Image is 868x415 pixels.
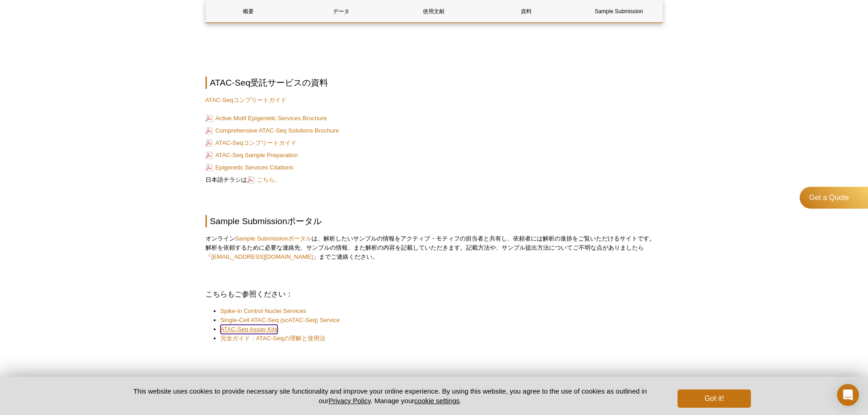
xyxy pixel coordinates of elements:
[221,325,278,334] a: ATAC-Seq Assay Kits
[206,0,292,22] a: 概要
[205,114,327,123] a: Active Motif Epigenetic Services Brochure
[678,389,750,408] button: Got it!
[205,163,293,172] a: Epigenetic Services Citations
[235,235,312,242] a: Sample Submissionポータル
[414,397,459,405] button: cookie settings
[205,175,663,184] p: 日本語チラシは
[329,397,370,405] a: Privacy Policy
[205,126,339,135] a: Comprehensive ATAC-Seq Solutions Brochure
[221,334,325,343] a: 完全ガイド：ATAC-Seqの理解と使用法
[576,0,662,22] a: Sample Submission
[221,316,340,325] a: Single-Cell ATAC-Seq (scATAC-Seq) Service
[205,138,297,147] a: ATAC-Seqコンプリートガイド
[211,253,313,260] a: [EMAIL_ADDRESS][DOMAIN_NAME]
[205,215,663,227] h2: Sample Submissionポータル
[205,77,663,89] h2: ATAC-Seq受託サービスの資料
[837,384,859,406] div: Open Intercom Messenger
[205,289,663,300] h3: こちらもご参照ください：
[205,97,287,103] a: ATAC-Seqコンプリートガイド
[118,386,663,405] p: This website uses cookies to provide necessary site functionality and improve your online experie...
[205,151,298,159] a: ATAC-Seq Sample Preparation
[221,307,306,316] a: Spike-in Control Nuclei Services
[247,175,281,184] a: こちら。
[298,0,384,22] a: データ
[483,0,569,22] a: 資料
[800,187,868,209] a: Get a Quote
[391,0,477,22] a: 使用文献
[205,234,663,261] p: オンライン は、解析したいサンプルの情報をアクティブ・モティフの担当者と共有し、依頼者には解析の進捗をご覧いただけるサイトです。 解析を依頼するために必要な連絡先、サンプルの情報、また解析の内容...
